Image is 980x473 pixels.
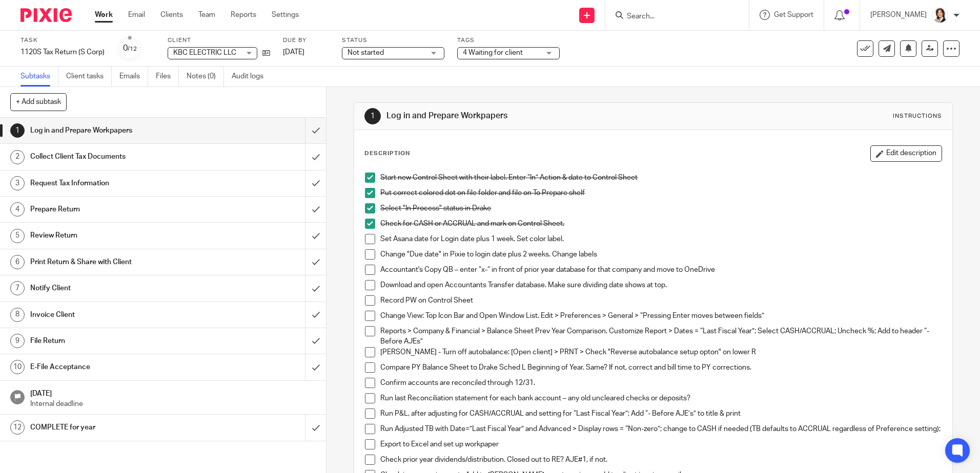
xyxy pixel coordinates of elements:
[870,10,927,20] p: [PERSON_NAME]
[119,67,148,87] a: Emails
[10,255,25,269] div: 6
[380,347,941,357] p: [PERSON_NAME] - Turn off autobalance: [Open client] > PRNT > Check "Reverse autobalance setup opt...
[30,307,207,322] h1: Invoice Client
[30,386,316,399] h1: [DATE]
[10,334,25,348] div: 9
[342,36,444,45] label: Status
[380,203,941,213] p: Select "In Process" status in Drake
[380,234,941,244] p: Set Asana date for Login date plus 1 week. Set color label.
[30,420,207,435] h1: COMPLETE for year
[10,360,25,374] div: 10
[380,188,941,198] p: Put correct colored dot on file folder and file on To Prepare shelf
[364,149,410,158] p: Description
[774,11,813,18] span: Get Support
[932,7,948,24] img: BW%20Website%203%20-%20square.jpg
[232,67,271,87] a: Audit logs
[21,47,105,57] div: 1120S Tax Return (S Corp)
[231,10,256,20] a: Reports
[10,308,25,322] div: 8
[348,49,384,56] span: Not started
[156,67,179,87] a: Files
[168,36,270,45] label: Client
[198,10,215,20] a: Team
[30,176,207,191] h1: Request Tax Information
[30,228,207,243] h1: Review Return
[380,219,941,229] p: Check for CASH or ACCRUAL and mark on Control Sheet.
[30,333,207,349] h1: File Return
[283,49,304,56] span: [DATE]
[10,93,67,111] button: + Add subtask
[173,49,236,56] span: KBC ELECTRIC LLC
[10,420,25,435] div: 12
[380,378,941,388] p: Confirm accounts are reconciled through 12/31.
[128,46,137,52] small: /12
[380,311,941,321] p: Change View: Top Icon Bar and Open Window List. Edit > Preferences > General > “Pressing Enter mo...
[30,202,207,217] h1: Prepare Return
[380,362,941,373] p: Compare PY Balance Sheet to Drake Sched L Beginning of Year. Same? If not, correct and bill time ...
[21,36,105,45] label: Task
[187,67,224,87] a: Notes (0)
[21,67,58,87] a: Subtasks
[128,10,145,20] a: Email
[10,123,25,138] div: 1
[30,281,207,296] h1: Notify Client
[30,254,207,270] h1: Print Return & Share with Client
[380,173,941,183] p: Start new Control Sheet with their label. Enter “In” Action & date to Control Sheet
[380,265,941,275] p: Accountant's Copy QB – enter “x-“ in front of prior year database for that company and move to On...
[380,326,941,347] p: Reports > Company & Financial > Balance Sheet Prev Year Comparison. Customize Report > Dates = “L...
[380,408,941,419] p: Run P&L, after adjusting for CASH/ACCRUAL and setting for “Last Fiscal Year”; Add “- Before AJE’s...
[893,112,942,120] div: Instructions
[21,8,72,22] img: Pixie
[380,393,941,403] p: Run last Reconciliation statement for each bank account – any old uncleared checks or deposits?
[10,229,25,243] div: 5
[380,280,941,290] p: Download and open Accountants Transfer database. Make sure dividing date shows at top.
[123,42,137,54] div: 0
[380,439,941,449] p: Export to Excel and set up workpaper
[364,108,381,124] div: 1
[380,455,941,465] p: Check prior year dividends/distribution. Closed out to RE? AJE#1, if not.
[386,111,675,121] h1: Log in and Prepare Workpapers
[30,149,207,164] h1: Collect Client Tax Documents
[626,12,718,21] input: Search
[30,359,207,375] h1: E-File Acceptance
[272,10,299,20] a: Settings
[10,176,25,190] div: 3
[30,399,316,409] p: Internal deadline
[10,150,25,164] div: 2
[870,145,942,162] button: Edit description
[66,67,112,87] a: Client tasks
[380,295,941,306] p: Record PW on Control Sheet
[95,10,113,20] a: Work
[380,424,941,434] p: Run Adjusted TB with Date=”Last Fiscal Year” and Advanced > Display rows = “Non-zero”; change to ...
[10,202,25,217] div: 4
[457,36,560,45] label: Tags
[283,36,329,45] label: Due by
[160,10,183,20] a: Clients
[10,281,25,295] div: 7
[380,249,941,260] p: Change "Due date" in Pixie to login date plus 2 weeks. Change labels
[30,123,207,138] h1: Log in and Prepare Workpapers
[463,49,523,56] span: 4 Waiting for client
